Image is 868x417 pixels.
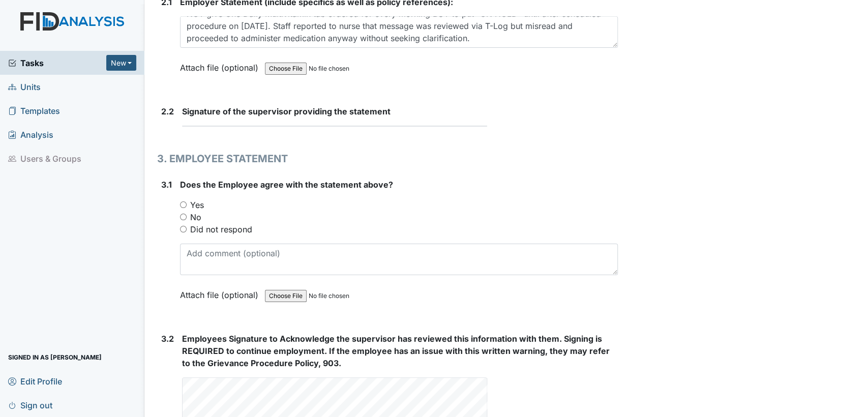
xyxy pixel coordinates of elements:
[190,199,204,211] label: Yes
[180,214,187,220] input: No
[8,373,62,389] span: Edit Profile
[182,106,391,116] span: Signature of the supervisor providing the statement
[190,223,252,235] label: Did not respond
[8,103,60,118] span: Templates
[180,201,187,208] input: Yes
[106,55,137,71] button: New
[8,79,41,95] span: Units
[182,334,610,368] span: Employees Signature to Acknowledge the supervisor has reviewed this information with them. Signin...
[8,349,102,365] span: Signed in as [PERSON_NAME]
[180,226,187,232] input: Did not respond
[8,397,52,413] span: Sign out
[161,105,174,117] label: 2.2
[161,178,172,191] label: 3.1
[8,127,53,142] span: Analysis
[8,57,106,69] a: Tasks
[161,333,174,345] label: 3.2
[157,151,618,166] h1: 3. EMPLOYEE STATEMENT
[180,283,262,301] label: Attach file (optional)
[180,180,393,190] span: Does the Employee agree with the statement above?
[190,211,201,223] label: No
[180,56,262,74] label: Attach file (optional)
